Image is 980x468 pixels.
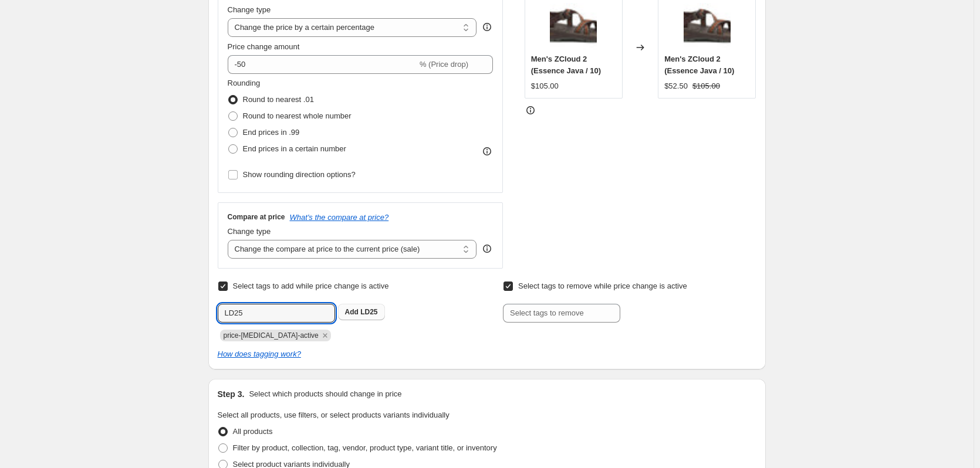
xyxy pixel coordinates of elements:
[218,411,450,419] span: Select all products, use filters, or select products variants individually
[290,213,389,222] button: What's the compare at price?
[481,243,493,255] div: help
[218,388,245,400] h2: Step 3.
[684,3,731,50] img: image_fde88699-b714-4ddd-8bcf-34b8b319b190_80x.jpg
[550,3,597,50] img: image_fde88699-b714-4ddd-8bcf-34b8b319b190_80x.jpg
[218,304,335,323] input: Select tags to add
[218,350,301,358] a: How does tagging work?
[692,80,720,92] strike: $105.00
[233,282,389,290] span: Select tags to add while price change is active
[243,128,300,137] span: End prices in .99
[243,170,356,179] span: Show rounding direction options?
[503,304,620,323] input: Select tags to remove
[664,80,688,92] div: $52.50
[531,55,601,75] span: Men's ZCloud 2 (Essence Java / 10)
[233,427,273,436] span: All products
[243,111,352,120] span: Round to nearest whole number
[345,308,359,316] b: Add
[249,388,401,400] p: Select which products should change in price
[320,330,330,341] button: Remove price-change-job-active
[228,79,261,87] span: Rounding
[531,80,559,92] div: $105.00
[228,5,271,14] span: Change type
[481,21,493,33] div: help
[228,227,271,236] span: Change type
[233,443,497,452] span: Filter by product, collection, tag, vendor, product type, variant title, or inventory
[664,55,734,75] span: Men's ZCloud 2 (Essence Java / 10)
[228,212,285,222] h3: Compare at price
[243,95,314,104] span: Round to nearest .01
[228,55,417,74] input: -15
[338,304,385,320] button: Add LD25
[518,282,687,290] span: Select tags to remove while price change is active
[360,308,377,316] span: LD25
[228,42,300,51] span: Price change amount
[420,60,468,69] span: % (Price drop)
[243,144,346,153] span: End prices in a certain number
[224,331,319,340] span: price-change-job-active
